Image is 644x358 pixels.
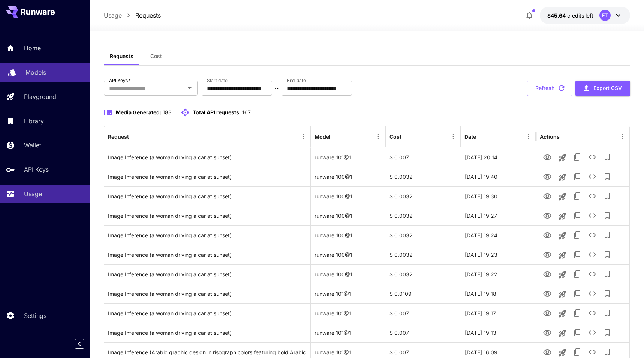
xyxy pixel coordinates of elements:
[108,226,307,245] div: Click to copy prompt
[108,323,307,342] div: Click to copy prompt
[311,186,386,206] div: runware:100@1
[386,206,461,225] div: $ 0.0032
[555,228,570,243] button: Launch in playground
[311,245,386,264] div: runware:100@1
[527,81,572,96] button: Refresh
[540,247,555,262] button: View
[207,77,228,84] label: Start date
[570,169,585,184] button: Copy TaskUUID
[75,339,84,349] button: Collapse sidebar
[585,150,600,165] button: See details
[567,12,593,19] span: credits left
[25,68,46,77] p: Models
[570,325,585,340] button: Copy TaskUUID
[108,284,307,303] div: Click to copy prompt
[24,92,56,101] p: Playground
[386,303,461,323] div: $ 0.007
[461,323,536,342] div: 02 Oct, 2025 19:13
[540,325,555,340] button: View
[108,133,129,140] div: Request
[600,247,615,262] button: Add to library
[585,325,600,340] button: See details
[311,167,386,186] div: runware:100@1
[555,287,570,302] button: Launch in playground
[24,165,49,174] p: API Keys
[80,337,90,351] div: Collapse sidebar
[108,148,307,167] div: Click to copy prompt
[108,187,307,206] div: Click to copy prompt
[461,264,536,284] div: 02 Oct, 2025 19:22
[555,306,570,321] button: Launch in playground
[108,304,307,323] div: Click to copy prompt
[570,189,585,204] button: Copy TaskUUID
[540,7,630,24] button: $45.64189FT
[570,267,585,282] button: Copy TaskUUID
[163,109,172,115] span: 183
[311,323,386,342] div: runware:101@1
[108,206,307,225] div: Click to copy prompt
[585,208,600,223] button: See details
[311,225,386,245] div: runware:100@1
[555,170,570,185] button: Launch in playground
[600,325,615,340] button: Add to library
[386,264,461,284] div: $ 0.0032
[555,248,570,263] button: Launch in playground
[315,133,331,140] div: Model
[461,167,536,186] div: 02 Oct, 2025 19:40
[386,284,461,303] div: $ 0.0109
[287,77,306,84] label: End date
[464,133,476,140] div: Date
[242,109,251,115] span: 167
[570,286,585,301] button: Copy TaskUUID
[108,167,307,186] div: Click to copy prompt
[104,11,161,20] nav: breadcrumb
[311,284,386,303] div: runware:101@1
[461,303,536,323] div: 02 Oct, 2025 19:17
[575,81,630,96] button: Export CSV
[386,186,461,206] div: $ 0.0032
[386,147,461,167] div: $ 0.007
[184,83,195,93] button: Open
[540,227,555,243] button: View
[386,225,461,245] div: $ 0.0032
[570,150,585,165] button: Copy TaskUUID
[110,53,133,60] span: Requests
[570,228,585,243] button: Copy TaskUUID
[600,267,615,282] button: Add to library
[540,305,555,321] button: View
[585,169,600,184] button: See details
[600,306,615,321] button: Add to library
[599,10,611,21] div: FT
[585,286,600,301] button: See details
[275,84,279,93] p: ~
[461,284,536,303] div: 02 Oct, 2025 19:18
[130,131,140,142] button: Sort
[570,208,585,223] button: Copy TaskUUID
[523,131,534,142] button: Menu
[585,189,600,204] button: See details
[555,209,570,224] button: Launch in playground
[298,131,309,142] button: Menu
[461,147,536,167] div: 02 Oct, 2025 20:14
[448,131,458,142] button: Menu
[461,186,536,206] div: 02 Oct, 2025 19:30
[311,147,386,167] div: runware:101@1
[311,264,386,284] div: runware:100@1
[555,150,570,165] button: Launch in playground
[585,306,600,321] button: See details
[461,225,536,245] div: 02 Oct, 2025 19:24
[540,286,555,301] button: View
[104,11,122,20] a: Usage
[386,323,461,342] div: $ 0.007
[600,189,615,204] button: Add to library
[135,11,161,20] a: Requests
[311,303,386,323] div: runware:101@1
[461,245,536,264] div: 02 Oct, 2025 19:23
[600,286,615,301] button: Add to library
[617,131,628,142] button: Menu
[555,326,570,341] button: Launch in playground
[24,311,46,320] p: Settings
[386,245,461,264] div: $ 0.0032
